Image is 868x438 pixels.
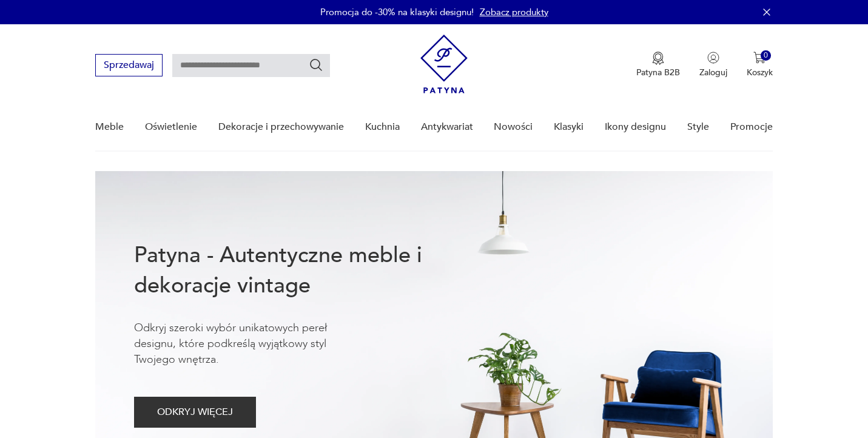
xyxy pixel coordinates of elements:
[320,6,474,18] p: Promocja do -30% na klasyki designu!
[699,52,727,78] button: Zaloguj
[95,104,124,150] a: Meble
[95,62,163,70] a: Sprzedawaj
[95,54,163,76] button: Sprzedawaj
[605,104,666,150] a: Ikony designu
[365,104,400,150] a: Kuchnia
[480,6,548,18] a: Zobacz produkty
[761,50,771,61] div: 0
[747,52,773,78] button: 0Koszyk
[753,52,765,64] img: Ikona koszyka
[747,67,773,78] p: Koszyk
[218,104,344,150] a: Dekoracje i przechowywanie
[730,104,773,150] a: Promocje
[636,52,680,78] a: Ikona medaluPatyna B2B
[134,240,462,301] h1: Patyna - Autentyczne meble i dekoracje vintage
[554,104,584,150] a: Klasyki
[636,52,680,78] button: Patyna B2B
[420,35,468,93] img: Patyna - sklep z meblami i dekoracjami vintage
[699,67,727,78] p: Zaloguj
[134,320,365,368] p: Odkryj szeroki wybór unikatowych pereł designu, które podkreślą wyjątkowy styl Twojego wnętrza.
[145,104,197,150] a: Oświetlenie
[687,104,709,150] a: Style
[636,67,680,78] p: Patyna B2B
[494,104,533,150] a: Nowości
[134,397,256,428] button: ODKRYJ WIĘCEJ
[134,409,256,417] a: ODKRYJ WIĘCEJ
[309,58,323,72] button: Szukaj
[707,52,719,64] img: Ikonka użytkownika
[652,52,664,65] img: Ikona medalu
[421,104,473,150] a: Antykwariat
